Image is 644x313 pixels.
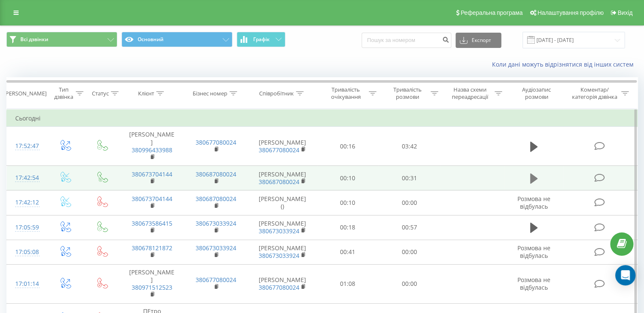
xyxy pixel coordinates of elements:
[379,240,440,264] td: 00:00
[132,219,172,227] a: 380673586415
[259,252,299,260] a: 380673033924
[448,86,492,101] div: Назва схеми переадресації
[196,219,236,227] a: 380673033924
[248,190,317,215] td: [PERSON_NAME] ()
[317,166,379,190] td: 00:10
[492,60,638,68] a: Коли дані можуть відрізнятися вiд інших систем
[196,170,236,178] a: 380687080024
[15,170,38,186] div: 17:42:54
[379,264,440,303] td: 00:00
[132,244,172,252] a: 380678121872
[120,127,184,166] td: [PERSON_NAME]
[615,265,636,285] div: Open Intercom Messenger
[512,86,561,101] div: Аудіозапис розмови
[15,194,38,211] div: 17:42:12
[196,138,236,146] a: 380677080024
[92,90,109,97] div: Статус
[248,240,317,264] td: [PERSON_NAME]
[15,219,38,236] div: 17:05:59
[379,215,440,240] td: 00:57
[259,90,294,97] div: Співробітник
[132,146,172,154] a: 380996433988
[461,9,523,16] span: Реферальна програма
[122,32,232,47] button: Основний
[132,170,172,178] a: 380673704144
[248,264,317,303] td: [PERSON_NAME]
[569,86,619,101] div: Коментар/категорія дзвінка
[537,9,603,16] span: Налаштування профілю
[325,86,367,101] div: Тривалість очікування
[386,86,428,101] div: Тривалість розмови
[248,215,317,240] td: [PERSON_NAME]
[379,166,440,190] td: 00:31
[196,244,236,252] a: 380673033924
[362,33,451,48] input: Пошук за номером
[379,127,440,166] td: 03:42
[517,244,550,260] span: Розмова не відбулась
[248,127,317,166] td: [PERSON_NAME]
[132,283,172,291] a: 380971512523
[15,244,38,260] div: 17:05:08
[53,86,73,101] div: Тип дзвінка
[379,190,440,215] td: 00:00
[15,138,38,154] div: 17:52:47
[196,276,236,284] a: 380677080024
[248,166,317,190] td: [PERSON_NAME]
[317,190,379,215] td: 00:10
[259,178,299,186] a: 380687080024
[193,90,227,97] div: Бізнес номер
[4,90,47,97] div: [PERSON_NAME]
[237,32,285,47] button: Графік
[317,240,379,264] td: 00:41
[517,276,550,291] span: Розмова не відбулась
[517,195,550,210] span: Розмова не відбулась
[138,90,154,97] div: Клієнт
[20,36,48,43] span: Всі дзвінки
[618,9,633,16] span: Вихід
[6,32,117,47] button: Всі дзвінки
[317,264,379,303] td: 01:08
[259,227,299,235] a: 380673033924
[132,195,172,203] a: 380673704144
[120,264,184,303] td: [PERSON_NAME]
[317,127,379,166] td: 00:16
[15,276,38,292] div: 17:01:14
[196,195,236,203] a: 380687080024
[7,110,638,127] td: Сьогодні
[317,215,379,240] td: 00:18
[456,33,501,48] button: Експорт
[253,36,270,42] span: Графік
[259,283,299,291] a: 380677080024
[259,146,299,154] a: 380677080024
